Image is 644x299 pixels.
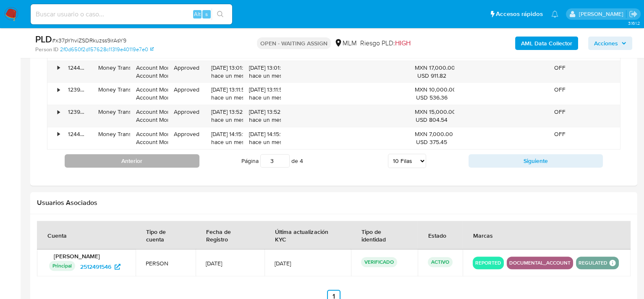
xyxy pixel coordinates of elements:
b: AML Data Collector [521,37,572,50]
a: Notificaciones [551,10,558,18]
button: AML Data Collector [515,37,578,50]
a: Salir [629,10,638,18]
h2: Usuarios Asociados [37,199,631,207]
span: 3.161.2 [628,20,640,26]
div: MLM [334,39,357,48]
span: Acciones [594,37,618,50]
p: OPEN - WAITING ASSIGN [257,37,331,49]
span: Riesgo PLD: [360,39,411,48]
span: Accesos rápidos [496,10,543,18]
span: # x37pYhviZSDRkuzss9irAsY9 [52,36,126,45]
span: HIGH [395,38,411,48]
span: s [205,10,208,18]
button: search-icon [212,8,229,20]
b: Person ID [35,46,58,53]
p: diego.ortizcastro@mercadolibre.com.mx [579,10,626,18]
b: PLD [35,32,52,46]
span: Alt [194,10,201,18]
a: 2f0d650f2d157628c11319e40119e7e0 [60,46,154,53]
input: Buscar usuario o caso... [31,9,232,20]
button: Acciones [588,37,632,50]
